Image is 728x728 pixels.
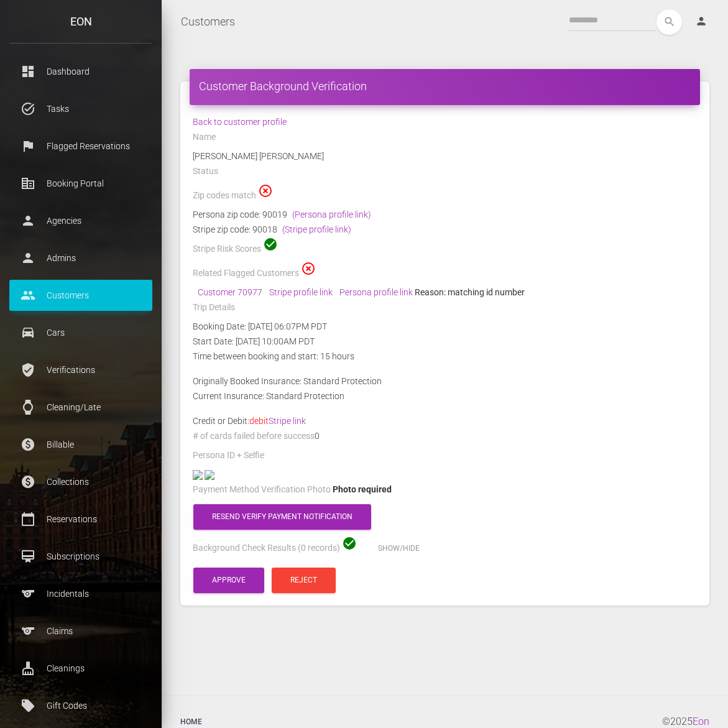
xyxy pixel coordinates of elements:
[269,287,333,297] a: Stripe profile link
[9,578,152,609] a: sports Incidentals
[9,504,152,535] a: calendar_today Reservations
[193,302,235,314] label: Trip Details
[193,165,218,178] label: Status
[686,9,719,34] a: person
[19,547,143,566] p: Subscriptions
[19,323,143,342] p: Cars
[9,354,152,385] a: verified_user Verifications
[9,56,152,87] a: dashboard Dashboard
[193,484,331,496] label: Payment Method Verification Photo
[9,653,152,684] a: cleaning_services Cleanings
[9,392,152,423] a: watch Cleaning/Late
[19,398,143,417] p: Cleaning/Late
[258,183,273,198] span: highlight_off
[205,470,214,480] img: d19062-legacy-shared-us-central1%2Fselfiefile%2Fimage%2F950901067%2Fshrine_processed%2Fb0271a46ea...
[183,349,706,364] div: Time between booking and start: 15 hours
[9,242,152,274] a: person Admins
[249,416,306,426] span: debit
[19,435,143,454] p: Billable
[9,690,152,721] a: local_offer Gift Codes
[9,168,152,199] a: corporate_fare Booking Portal
[198,287,262,297] a: Customer 70977
[19,696,143,715] p: Gift Codes
[193,267,299,280] label: Related Flagged Customers
[193,190,256,202] label: Zip codes match
[181,6,235,37] a: Customers
[657,9,682,35] button: search
[292,210,371,219] a: (Persona profile link)
[183,334,706,349] div: Start Date: [DATE] 10:00AM PDT
[193,504,371,530] button: Resend verify payment notification
[193,430,315,443] label: # of cards failed before success
[19,137,143,155] p: Flagged Reservations
[9,466,152,497] a: paid Collections
[183,319,706,334] div: Booking Date: [DATE] 06:07PM PDT
[19,472,143,491] p: Collections
[19,62,143,81] p: Dashboard
[183,389,706,403] div: Current Insurance: Standard Protection
[19,249,143,267] p: Admins
[9,317,152,348] a: drive_eta Cars
[415,287,525,297] b: Reason: matching id number
[183,374,706,389] div: Originally Booked Insurance: Standard Protection
[193,117,287,127] a: Back to customer profile
[19,510,143,528] p: Reservations
[193,222,697,237] div: Stripe zip code: 90018
[193,568,264,593] button: Approve
[301,261,316,276] span: highlight_off
[282,224,351,234] a: (Stripe profile link)
[342,536,357,551] span: check_circle
[183,413,706,428] div: Credit or Debit:
[19,659,143,678] p: Cleanings
[9,93,152,124] a: task_alt Tasks
[193,243,261,256] label: Stripe Risk Scores
[272,568,336,593] button: Reject
[9,615,152,647] a: sports Claims
[19,174,143,193] p: Booking Portal
[193,449,264,462] label: Persona ID + Selfie
[9,429,152,460] a: paid Billable
[19,361,143,379] p: Verifications
[19,622,143,640] p: Claims
[19,286,143,305] p: Customers
[9,541,152,572] a: card_membership Subscriptions
[9,280,152,311] a: people Customers
[269,416,306,426] a: Stripe link
[333,484,392,494] span: Photo required
[193,207,697,222] div: Persona zip code: 90019
[693,716,709,727] a: Eon
[263,237,278,252] span: check_circle
[199,78,691,94] h4: Customer Background Verification
[193,542,340,555] label: Background Check Results (0 records)
[9,205,152,236] a: person Agencies
[183,149,706,164] div: [PERSON_NAME] [PERSON_NAME]
[19,99,143,118] p: Tasks
[9,131,152,162] a: flag Flagged Reservations
[695,15,707,27] i: person
[359,536,438,561] button: Show/Hide
[19,211,143,230] p: Agencies
[193,131,216,144] label: Name
[193,470,203,480] img: negative-dl-front-photo.jpg
[183,428,706,448] div: 0
[19,584,143,603] p: Incidentals
[339,287,413,297] a: Persona profile link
